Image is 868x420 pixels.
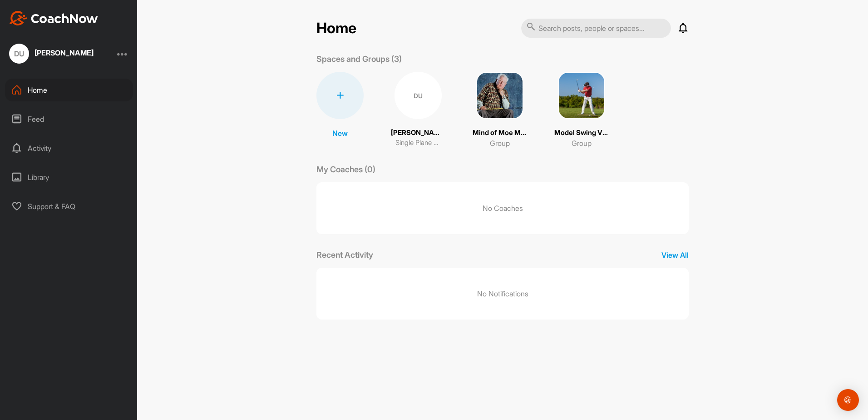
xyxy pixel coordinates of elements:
[9,11,98,25] img: CoachNow
[5,79,133,101] div: Home
[316,249,373,261] p: Recent Activity
[5,108,133,130] div: Feed
[391,72,445,149] a: DU[PERSON_NAME]Single Plane Anywhere Student
[5,137,133,160] div: Activity
[395,72,442,119] div: DU
[9,44,29,64] div: DU
[316,53,402,65] p: Spaces and Groups (3)
[5,166,133,189] div: Library
[316,20,356,37] h2: Home
[837,389,859,411] div: Open Intercom Messenger
[554,72,609,149] a: Model Swing VideosGroup
[5,195,133,218] div: Support & FAQ
[558,72,605,119] img: square_db1683c9c90ee808f0205bd9d063a9c8.png
[473,128,527,138] p: Mind of Moe Masterclass
[572,138,592,149] p: Group
[35,49,94,56] div: [PERSON_NAME]
[477,288,528,299] p: No Notifications
[316,163,375,175] p: My Coaches (0)
[395,138,441,148] p: Single Plane Anywhere Student
[473,72,527,149] a: Mind of Moe MasterclassGroup
[476,72,523,119] img: square_3da5f43ae52d389f43a67830097d4dc8.png
[316,182,689,234] p: No Coaches
[391,128,445,138] p: [PERSON_NAME]
[521,19,671,38] input: Search posts, people or spaces...
[554,128,609,138] p: Model Swing Videos
[332,128,348,139] p: New
[490,138,510,149] p: Group
[661,250,689,260] p: View All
